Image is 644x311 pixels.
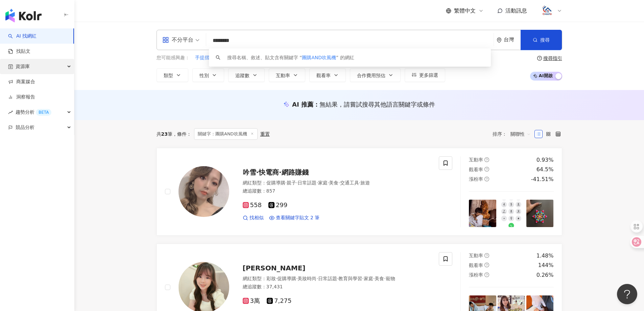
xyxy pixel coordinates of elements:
[243,188,431,195] div: 總追蹤數 ： 857
[199,73,209,78] span: 性別
[526,200,554,227] img: post-image
[192,68,224,82] button: 性別
[297,180,316,185] span: 日常話題
[296,276,297,281] span: ·
[497,38,502,43] span: environment
[285,180,287,185] span: ·
[227,54,354,61] div: 搜尋名稱、敘述、貼文含有關鍵字 “ ” 的網紅
[235,73,249,78] span: 追蹤數
[268,202,287,209] span: 299
[329,180,338,185] span: 美食
[5,9,42,22] img: logo
[469,157,483,162] span: 互動率
[276,276,277,281] span: ·
[484,272,489,277] span: question-circle
[36,109,51,116] div: BETA
[161,131,168,137] span: 23
[359,180,360,185] span: ·
[292,100,435,109] div: AI 推薦 ：
[302,55,336,60] span: 團購AND吹風機
[469,272,483,277] span: 漲粉率
[510,129,531,139] span: 關聯性
[484,167,489,172] span: question-circle
[375,276,384,281] span: 美食
[162,35,193,45] div: 不分平台
[216,55,220,60] span: search
[178,166,229,217] img: KOL Avatar
[243,264,306,272] span: [PERSON_NAME]
[540,37,550,43] span: 搜尋
[531,176,554,183] div: -41.51%
[266,180,285,185] span: 促購導購
[8,110,13,115] span: rise
[195,54,233,62] button: 手提摺疊式吹風機
[521,30,562,50] button: 搜尋
[469,253,483,258] span: 互動率
[8,48,30,55] a: 找貼文
[266,276,276,281] span: 彩妝
[318,276,337,281] span: 日常話題
[350,68,401,82] button: 合作費用預估
[277,276,296,281] span: 促購導購
[195,54,233,61] span: 手提摺疊式吹風機
[16,120,34,135] span: 競品分析
[162,37,169,43] span: appstore
[316,180,318,185] span: ·
[243,215,264,221] a: 找相似
[8,33,37,40] a: searchAI 找網紅
[384,276,385,281] span: ·
[373,276,375,281] span: ·
[243,275,431,282] div: 網紅類型 ：
[405,68,445,82] button: 更多篩選
[287,180,296,185] span: 親子
[243,168,309,176] span: 吟雪·快電商·網路賺錢
[316,73,331,78] span: 觀看率
[543,55,562,61] div: 搜尋指引
[318,180,328,185] span: 家庭
[243,202,262,209] span: 558
[493,129,534,139] div: 排序：
[297,276,316,281] span: 美妝時尚
[260,131,270,137] div: 重置
[157,68,188,82] button: 類型
[617,284,637,304] iframe: Help Scout Beacon - Open
[16,59,30,74] span: 資源庫
[338,276,362,281] span: 教育與學習
[243,284,431,290] div: 總追蹤數 ： 37,431
[469,167,483,172] span: 觀看率
[484,157,489,162] span: question-circle
[319,101,435,108] span: 無結果，請嘗試搜尋其他語言關鍵字或條件
[269,215,320,221] a: 查看關鍵字貼文 2 筆
[267,297,292,305] span: 7,275
[228,68,265,82] button: 追蹤數
[8,94,35,101] a: 洞察報告
[172,131,191,137] span: 條件 ：
[309,68,346,82] button: 觀看率
[340,180,359,185] span: 交通工具
[316,276,318,281] span: ·
[360,180,370,185] span: 旅遊
[386,276,395,281] span: 寵物
[469,263,483,268] span: 觀看率
[469,200,496,227] img: post-image
[364,276,373,281] span: 家庭
[504,37,521,43] div: 台灣
[164,73,173,78] span: 類型
[419,72,438,78] span: 更多篩選
[536,252,554,260] div: 1.48%
[276,215,320,221] span: 查看關鍵字貼文 2 筆
[362,276,363,281] span: ·
[484,253,489,258] span: question-circle
[454,7,476,15] span: 繁體中文
[8,79,35,85] a: 商案媒合
[484,177,489,181] span: question-circle
[541,4,554,17] img: logo.png
[243,297,260,305] span: 3萬
[536,271,554,279] div: 0.26%
[484,263,489,267] span: question-circle
[249,215,264,221] span: 找相似
[357,73,385,78] span: 合作費用預估
[536,166,554,173] div: 64.5%
[194,128,258,140] span: 關鍵字：團購AND吹風機
[157,148,562,236] a: KOL Avatar吟雪·快電商·網路賺錢網紅類型：促購導購·親子·日常話題·家庭·美食·交通工具·旅遊總追蹤數：857558299找相似查看關鍵字貼文 2 筆互動率question-circl...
